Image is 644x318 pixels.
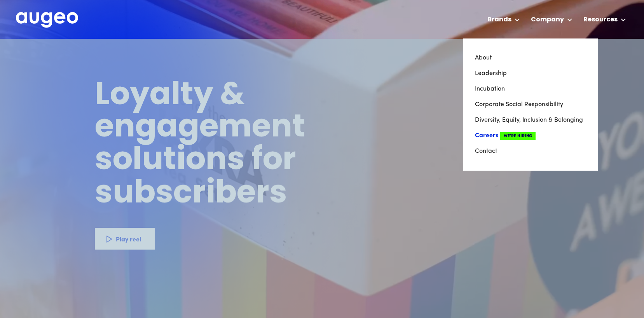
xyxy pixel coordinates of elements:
div: Company [531,15,564,24]
img: Augeo's full logo in white. [16,12,78,28]
div: Brands [487,15,511,24]
a: home [16,12,78,28]
div: Resources [583,15,618,24]
nav: Company [463,38,598,171]
a: Corporate Social Responsibility [475,97,586,112]
a: About [475,50,586,66]
a: Incubation [475,81,586,97]
a: Leadership [475,66,586,81]
a: Contact [475,143,586,159]
span: We're Hiring [500,132,536,140]
a: CareersWe're Hiring [475,128,586,143]
a: Diversity, Equity, Inclusion & Belonging [475,112,586,128]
